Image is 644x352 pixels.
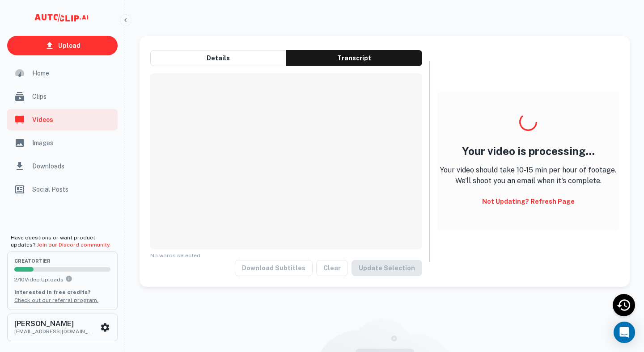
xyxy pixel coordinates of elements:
[14,327,95,335] p: [EMAIL_ADDRESS][DOMAIN_NAME]
[14,275,110,284] p: 2 / 10 Video Uploads
[150,253,422,258] span: No words selected
[14,288,110,296] p: Interested in free credits?
[479,193,578,210] button: Not updating? Refresh Page
[7,132,118,154] a: Images
[7,36,118,55] a: Upload
[32,92,112,101] span: Clips
[37,242,110,248] a: Join our Discord community.
[437,165,619,186] p: Your video should take 10-15 min per hour of footage. We'll shoot you an email when it's complete.
[32,138,112,148] span: Images
[613,294,635,316] div: Recent Activity
[7,109,118,130] a: Videos
[614,322,635,343] div: Open Intercom Messenger
[65,275,72,282] svg: You can upload 10 videos per month on the creator tier. Upgrade to upload more.
[7,314,118,341] button: [PERSON_NAME][EMAIL_ADDRESS][DOMAIN_NAME]
[286,50,422,66] button: Transcript
[32,68,112,78] span: Home
[7,179,118,200] a: Social Posts
[14,320,95,327] h6: [PERSON_NAME]
[7,63,118,84] a: Home
[7,155,118,177] a: Downloads
[32,184,112,194] span: Social Posts
[150,50,286,66] button: Details
[32,161,112,171] span: Downloads
[7,86,118,107] a: Clips
[437,145,619,158] h4: Your video is processing...
[58,41,80,50] p: Upload
[11,235,110,248] span: Have questions or want product updates?
[7,251,118,310] button: creatorTier2/10Video UploadsYou can upload 10 videos per month on the creator tier. Upgrade to up...
[14,259,110,264] span: creator Tier
[14,297,98,303] a: Check out our referral program.
[32,115,112,125] span: Videos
